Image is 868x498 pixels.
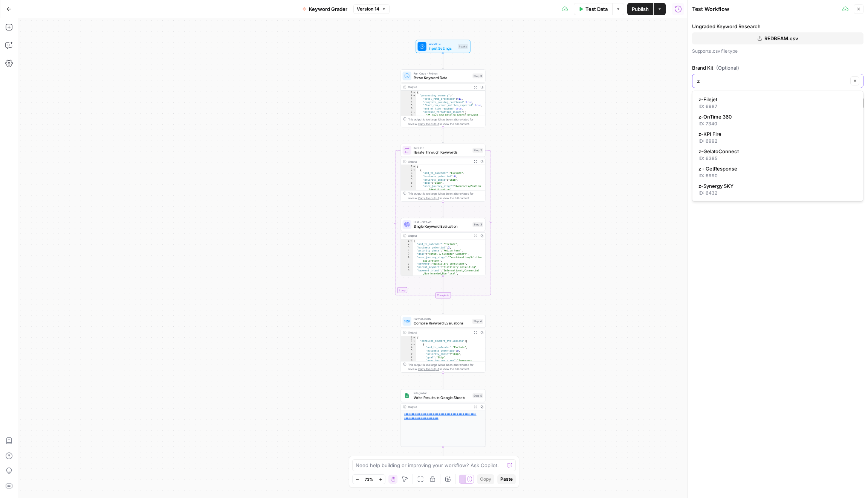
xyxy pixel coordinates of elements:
span: Integration [414,391,471,396]
div: 1 [401,336,416,340]
div: 2 [401,168,416,172]
span: Input Settings [429,46,456,51]
g: Edge from step_2-iteration-end to step_4 [442,298,444,314]
div: Output [408,405,470,409]
div: 6 [401,107,416,110]
span: Workflow [429,42,456,46]
div: 5 [401,349,416,353]
div: ID: 6990 [698,172,857,179]
div: Step 2 [472,148,483,153]
div: Step 4 [472,319,483,324]
p: Supports .csv file type [692,47,863,55]
div: 8 [401,265,413,269]
span: Copy the output [418,122,439,125]
g: Edge from start to step_9 [442,53,444,69]
button: Keyword Grader [298,3,352,15]
span: Iteration [414,146,471,150]
div: Output [408,234,470,238]
div: 3 [401,172,416,175]
div: 3 [401,246,413,249]
span: z-GelatoConnect [698,148,854,155]
div: 2 [401,242,413,246]
div: Output [408,85,470,90]
label: Brand Kit [692,64,863,72]
div: Step 5 [472,393,483,398]
div: 4 [401,249,413,253]
div: Inputs [458,44,468,49]
span: Compile Keyword Evaluations [414,320,470,326]
span: Test Data [585,5,608,13]
span: REDBEAM.csv [764,35,798,42]
div: 1 [401,239,413,243]
span: Toggle code folding, rows 1 through 15 [410,239,413,243]
div: 7 [401,356,416,359]
div: 1 [401,165,416,168]
span: Publish [632,5,649,13]
div: 2 [401,339,416,343]
g: Edge from step_4 to step_5 [442,372,444,388]
button: Copy [477,474,494,484]
div: Step 9 [472,73,483,78]
span: Toggle code folding, rows 7 through 10 [413,110,416,114]
div: 7 [401,262,413,266]
g: Edge from step_5 to end [442,447,444,463]
div: 8 [401,114,416,120]
span: Run Code · Python [414,71,471,76]
span: Write Results to Google Sheets [414,395,471,401]
span: Toggle code folding, rows 2 through 16 [413,168,416,172]
div: Output [408,159,470,164]
span: Copy [480,476,491,483]
button: Publish [627,3,653,15]
div: 6 [401,352,416,356]
div: Complete [401,292,486,298]
div: ID: 7340 [698,120,857,127]
div: 3 [401,97,416,101]
span: z-OnTime 360 [698,113,854,120]
div: 9 [401,269,413,275]
div: 8 [401,359,416,366]
span: (Optional) [716,64,739,72]
div: Output [408,330,470,335]
span: Paste [500,476,513,483]
div: 6 [401,181,416,185]
div: 7 [401,110,416,114]
g: Edge from step_9 to step_2 [442,127,444,143]
span: Toggle code folding, rows 2 through 13 [413,94,416,97]
div: This output is too large & has been abbreviated for review. to view the full content. [408,117,483,126]
div: This output is too large & has been abbreviated for review. to view the full content. [408,362,483,371]
span: 73% [365,476,373,482]
div: Complete [435,292,451,298]
div: ID: 6432 [698,190,857,196]
div: 5 [401,104,416,107]
div: This output is too large & has been abbreviated for review. to view the full content. [408,192,483,200]
label: Ungraded Keyword Research [692,23,863,30]
button: Version 14 [353,4,390,14]
button: Test Data [574,3,612,15]
div: WorkflowInput SettingsInputs [401,40,486,53]
div: Format JSONCompile Keyword EvaluationsStep 4Output{ "compiled_keyword_evaluations":[ { "add_to_ca... [401,315,486,373]
button: REDBEAM.csv [692,32,863,44]
div: 4 [401,175,416,178]
div: 4 [401,101,416,104]
img: Group%201%201.png [404,393,410,399]
div: ID: 6992 [698,138,857,145]
div: ID: 6385 [698,155,857,162]
span: z - GetResponse [698,165,854,172]
div: ID: 6987 [698,103,857,110]
span: Toggle code folding, rows 2 through 2478 [413,339,416,343]
div: LLM · GPT-4.1Single Keyword EvaluationStep 3Output{ "add_to_calendar":"Include", "business_potent... [401,218,486,276]
span: Format JSON [414,317,470,321]
span: z-Filejet [698,96,854,103]
span: Keyword Grader [309,5,347,13]
div: Step 3 [472,222,483,227]
span: z-Synergy SKY [698,182,854,190]
span: Toggle code folding, rows 1 through 2479 [413,336,416,340]
span: Toggle code folding, rows 1 through 3737 [413,165,416,168]
span: Copy the output [418,196,439,200]
div: 7 [401,185,416,191]
span: Iterate Through Keywords [414,149,471,155]
div: 5 [401,253,413,256]
span: Single Keyword Evaluation [414,224,471,229]
div: 4 [401,346,416,349]
div: 2 [401,94,416,97]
